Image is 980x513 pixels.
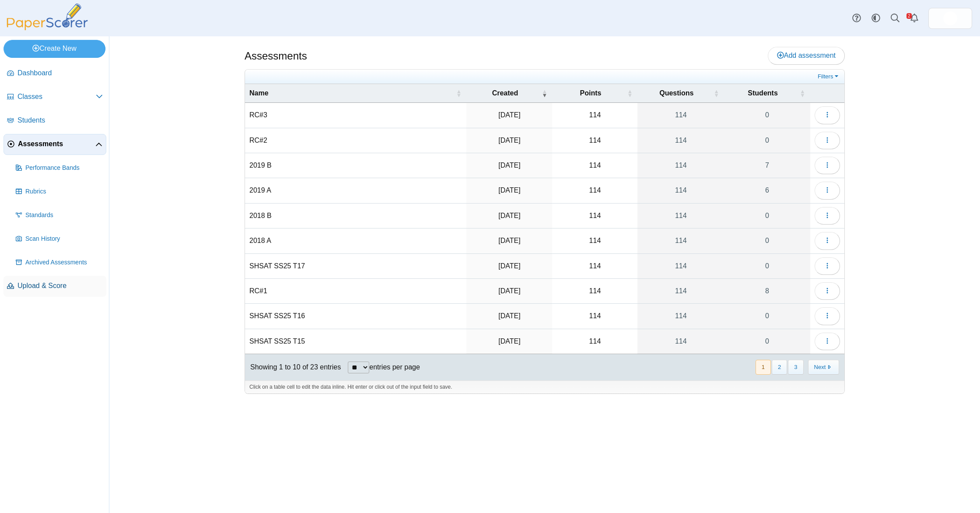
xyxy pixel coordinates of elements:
[498,237,520,244] time: Jul 21, 2025 at 2:47 PM
[905,9,924,28] a: Alerts
[637,204,724,228] a: 114
[245,354,341,380] div: Showing 1 to 10 of 23 entries
[928,8,972,29] a: ps.cRz8zCdsP4LbcP2q
[777,52,836,59] span: Add assessment
[755,360,839,374] nav: pagination
[637,153,724,178] a: 114
[498,262,520,270] time: Jul 21, 2025 at 2:39 PM
[456,84,461,102] span: Name : Activate to sort
[245,128,466,153] td: RC#2
[3,4,91,30] img: PaperScorer
[12,181,106,202] a: Rubrics
[768,47,845,64] a: Add assessment
[724,329,810,354] a: 0
[498,212,520,219] time: Jul 21, 2025 at 2:58 PM
[25,235,103,243] span: Scan History
[25,211,103,220] span: Standards
[245,49,307,63] h1: Assessments
[25,187,103,196] span: Rubrics
[245,228,466,253] td: 2018 A
[245,254,466,279] td: SHSAT SS25 T17
[245,279,466,304] td: RC#1
[552,178,637,203] td: 114
[724,178,810,203] a: 6
[552,329,637,354] td: 114
[3,110,106,131] a: Students
[724,103,810,127] a: 0
[17,281,103,291] span: Upload & Score
[498,312,520,320] time: Jul 9, 2025 at 3:10 PM
[724,254,810,278] a: 0
[245,204,466,228] td: 2018 B
[3,24,91,32] a: PaperScorer
[17,116,103,125] span: Students
[12,205,106,226] a: Standards
[772,360,787,374] button: 2
[3,276,106,297] a: Upload & Score
[552,103,637,128] td: 114
[724,228,810,253] a: 0
[552,153,637,178] td: 114
[724,304,810,328] a: 0
[552,128,637,153] td: 114
[756,360,771,374] button: 1
[637,228,724,253] a: 114
[748,89,777,97] span: Students
[18,139,95,149] span: Assessments
[724,128,810,153] a: 0
[492,89,518,97] span: Created
[245,103,466,128] td: RC#3
[3,40,105,57] a: Create New
[12,228,106,249] a: Scan History
[943,11,957,25] img: ps.cRz8zCdsP4LbcP2q
[498,111,520,119] time: Jul 21, 2025 at 3:39 PM
[369,363,420,371] label: entries per page
[245,153,466,178] td: 2019 B
[3,87,106,108] a: Classes
[552,279,637,304] td: 114
[245,380,844,394] div: Click on a table cell to edit the data inline. Hit enter or click out of the input field to save.
[498,337,520,345] time: Jul 9, 2025 at 2:58 PM
[542,84,547,102] span: Created : Activate to remove sorting
[637,178,724,203] a: 114
[808,360,839,374] button: Next
[637,128,724,153] a: 114
[724,204,810,228] a: 0
[3,63,106,84] a: Dashboard
[498,287,520,295] time: Jul 18, 2025 at 12:57 PM
[12,158,106,179] a: Performance Bands
[714,84,719,102] span: Questions : Activate to sort
[498,162,520,169] time: Jul 21, 2025 at 3:19 PM
[800,84,805,102] span: Students : Activate to sort
[627,84,632,102] span: Points : Activate to sort
[12,252,106,273] a: Archived Assessments
[552,304,637,329] td: 114
[724,279,810,303] a: 8
[245,178,466,203] td: 2019 A
[637,103,724,127] a: 114
[17,92,96,102] span: Classes
[659,89,693,97] span: Questions
[249,89,269,97] span: Name
[552,204,637,228] td: 114
[637,304,724,328] a: 114
[3,134,106,155] a: Assessments
[25,258,103,267] span: Archived Assessments
[552,254,637,279] td: 114
[498,186,520,194] time: Jul 21, 2025 at 3:07 PM
[552,228,637,253] td: 114
[637,279,724,303] a: 114
[637,254,724,278] a: 114
[943,11,957,25] span: d&k prep prep
[25,164,103,172] span: Performance Bands
[245,304,466,329] td: SHSAT SS25 T16
[815,72,842,81] a: Filters
[580,89,602,97] span: Points
[498,137,520,144] time: Jul 21, 2025 at 3:30 PM
[724,153,810,178] a: 7
[788,360,803,374] button: 3
[17,68,103,78] span: Dashboard
[245,329,466,354] td: SHSAT SS25 T15
[637,329,724,354] a: 114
